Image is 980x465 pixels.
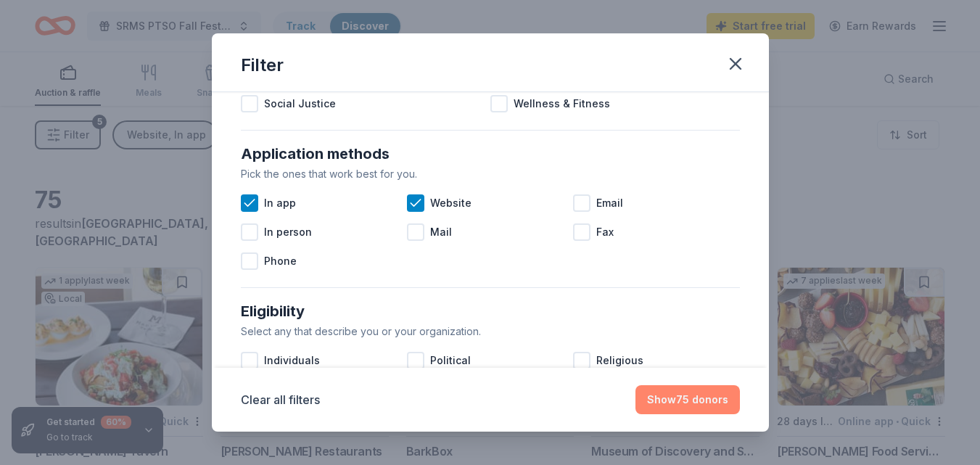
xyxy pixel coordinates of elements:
span: In person [264,223,312,241]
button: Show75 donors [635,385,740,414]
div: Select any that describe you or your organization. [241,323,740,340]
div: Application methods [241,142,740,165]
span: Wellness & Fitness [514,95,610,112]
span: Political [430,352,471,369]
span: In app [264,194,296,212]
div: Eligibility [241,300,740,323]
span: Fax [596,223,614,241]
div: Filter [241,54,284,77]
span: Religious [596,352,643,369]
span: Website [430,194,472,212]
span: Social Justice [264,95,336,112]
span: Phone [264,252,297,270]
div: Pick the ones that work best for you. [241,165,740,183]
button: Clear all filters [241,391,320,408]
span: Mail [430,223,452,241]
span: Email [596,194,623,212]
span: Individuals [264,352,320,369]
